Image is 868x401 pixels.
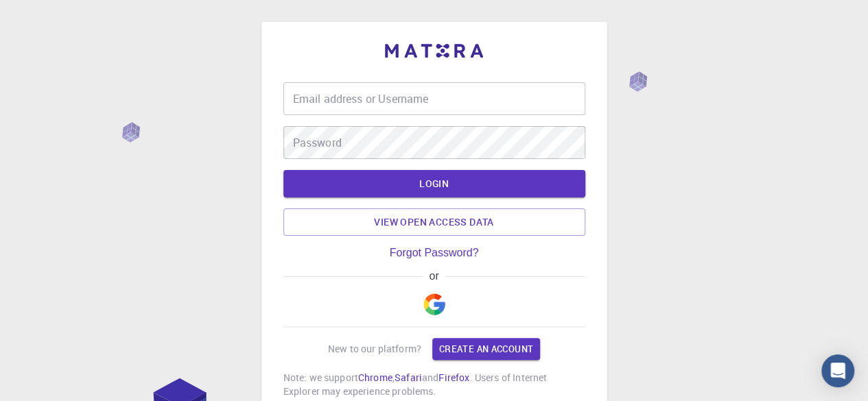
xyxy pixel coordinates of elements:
a: Chrome [358,371,392,384]
a: Create an account [432,338,540,360]
span: or [423,270,445,282]
a: View open access data [283,208,585,236]
p: Note: we support , and . Users of Internet Explorer may experience problems. [283,371,585,398]
p: New to our platform? [328,342,421,356]
a: Safari [395,371,422,384]
a: Firefox [438,371,469,384]
button: LOGIN [283,170,585,197]
img: Google [423,293,445,315]
div: Open Intercom Messenger [821,354,854,387]
a: Forgot Password? [390,247,479,259]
